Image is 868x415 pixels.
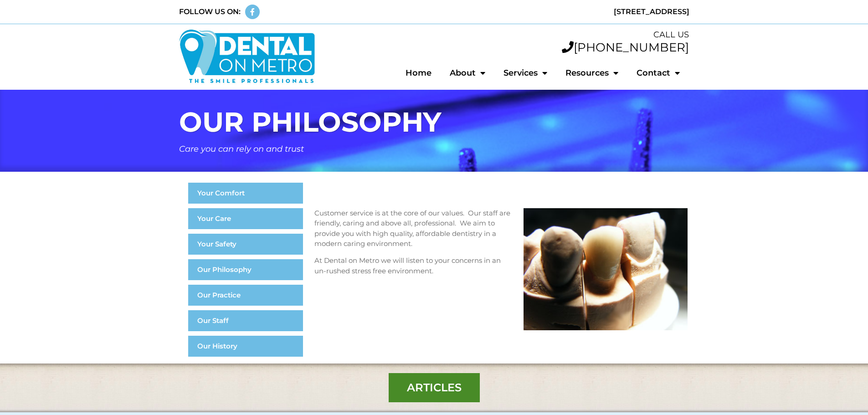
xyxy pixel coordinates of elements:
[188,259,303,280] a: Our Philosophy
[179,108,689,136] h1: OUR PHILOSOPHY
[188,285,303,306] a: Our Practice
[441,62,494,83] a: About
[556,62,627,83] a: Resources
[562,40,689,55] a: [PHONE_NUMBER]
[627,62,689,83] a: Contact
[407,382,462,393] span: Articles
[396,62,441,83] a: Home
[314,208,514,249] p: Customer service is at the core of our values. Our staff are friendly, caring and above all, prof...
[324,29,689,41] div: CALL US
[439,6,689,17] div: [STREET_ADDRESS]
[188,183,303,204] a: Your Comfort
[389,373,480,402] a: Articles
[188,234,303,255] a: Your Safety
[188,208,303,229] a: Your Care
[188,183,303,357] nav: Menu
[494,62,556,83] a: Services
[188,336,303,357] a: Our History
[179,6,241,17] div: FOLLOW US ON:
[188,310,303,331] a: Our Staff
[314,256,514,276] p: At Dental on Metro we will listen to your concerns in an un-rushed stress free environment.
[324,62,689,83] nav: Menu
[179,145,689,153] h5: Care you can rely on and trust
